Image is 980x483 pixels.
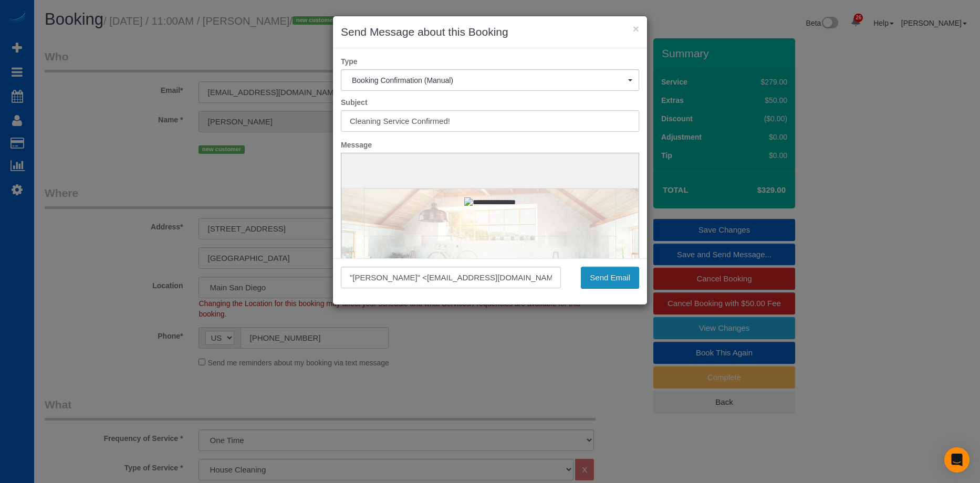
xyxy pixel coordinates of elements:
[341,24,639,40] h3: Send Message about this Booking
[341,153,639,317] iframe: Rich Text Editor, editor1
[341,69,639,91] button: Booking Confirmation (Manual)
[333,97,647,108] label: Subject
[352,76,628,85] span: Booking Confirmation (Manual)
[581,267,639,289] button: Send Email
[333,140,647,150] label: Message
[944,447,969,472] div: Open Intercom Messenger
[633,23,639,34] button: ×
[333,56,647,67] label: Type
[341,110,639,132] input: Subject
